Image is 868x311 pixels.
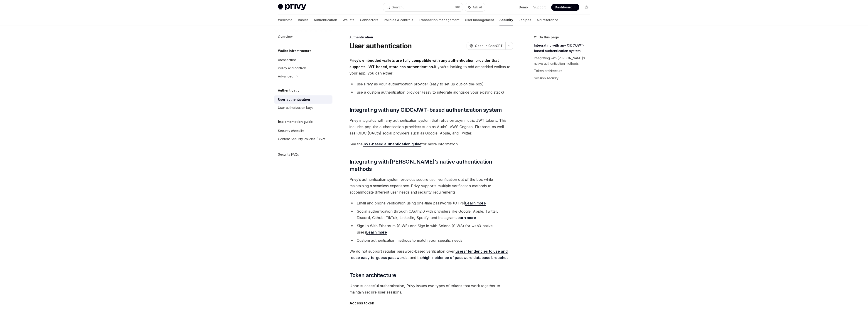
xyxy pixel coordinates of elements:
[274,95,332,104] a: User authentication
[383,3,463,11] button: Search...⌘K
[314,15,337,25] a: Authentication
[519,15,531,25] a: Recipes
[537,15,558,25] a: API reference
[278,57,296,63] div: Architecture
[274,127,332,135] a: Security checklist
[583,4,590,11] button: Toggle dark mode
[278,97,310,102] div: User authentication
[465,15,494,25] a: User management
[278,74,293,79] div: Advanced
[555,5,572,10] span: Dashboard
[278,88,302,93] h5: Authentication
[278,128,304,134] div: Security checklist
[499,15,513,25] a: Security
[278,15,293,25] a: Welcome
[274,56,332,64] a: Architecture
[278,152,299,157] div: Security FAQs
[278,136,327,142] div: Content Security Policies (CSPs)
[455,5,460,9] span: ⌘ K
[278,65,307,71] div: Policy and controls
[298,15,308,25] a: Basics
[473,5,482,10] span: Ask AI
[278,48,312,54] h5: Wallet infrastructure
[278,105,313,110] div: User authorization keys
[419,15,460,25] a: Transaction management
[343,15,354,25] a: Wallets
[360,15,378,25] a: Connectors
[274,150,332,159] a: Security FAQs
[278,4,306,10] img: light logo
[533,5,546,10] a: Support
[551,4,579,11] a: Dashboard
[465,3,485,11] button: Ask AI
[278,34,293,40] div: Overview
[392,5,405,10] div: Search...
[384,15,413,25] a: Policies & controls
[274,104,332,112] a: User authorization keys
[278,119,313,124] h5: Implementation guide
[519,5,528,10] a: Demo
[274,33,332,41] a: Overview
[274,135,332,143] a: Content Security Policies (CSPs)
[274,64,332,72] a: Policy and controls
